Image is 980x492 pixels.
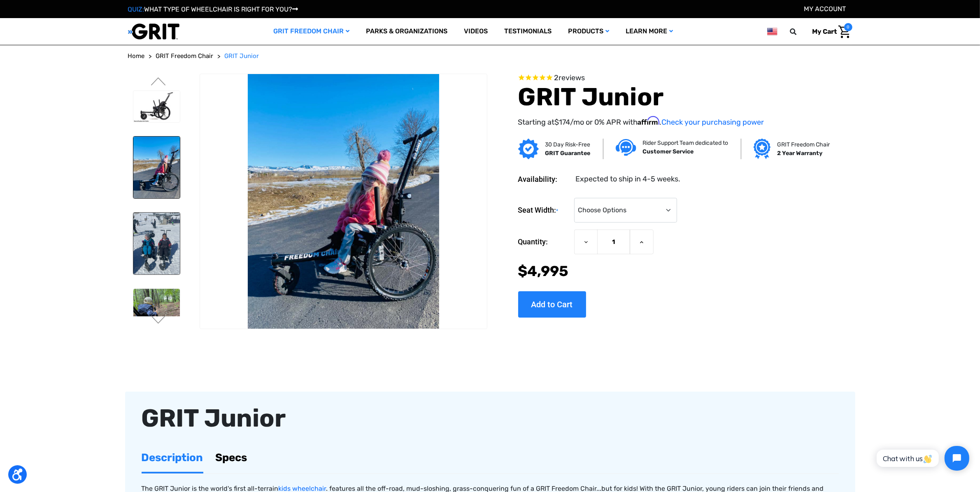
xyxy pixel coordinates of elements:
img: GRIT Junior: GRIT Freedom Chair all terrain wheelchair engineered specifically for kids shown wit... [133,91,180,122]
nav: Breadcrumb [128,51,852,61]
img: GRIT Junior [133,213,180,274]
span: Rated 5.0 out of 5 stars 2 reviews [518,74,827,83]
a: Description [142,443,203,472]
strong: 2 Year Warranty [777,150,822,157]
a: Home [128,51,145,61]
img: Grit freedom [754,139,770,159]
span: Affirm [638,116,660,125]
a: GRIT Freedom Chair [265,18,358,45]
a: Specs [216,443,247,472]
a: Testimonials [496,18,560,45]
dd: Expected to ship in 4-5 weeks. [576,174,681,185]
img: GRIT Junior [200,74,487,329]
strong: Customer Service [643,148,694,155]
h1: GRIT Junior [518,82,827,112]
a: GRIT Freedom Chair [156,51,214,61]
label: Quantity: [518,230,570,254]
a: Products [560,18,617,45]
p: GRIT Freedom Chair [777,140,830,149]
a: Check your purchasing power - Learn more about Affirm Financing (opens in modal) [662,118,764,127]
a: Cart with 0 items [806,23,852,40]
input: Add to Cart [518,291,586,318]
p: Rider Support Team dedicated to [643,139,729,147]
button: Go to slide 3 of 3 [150,316,167,325]
a: GRIT Junior [225,51,259,61]
iframe: Tidio Chat [866,439,976,478]
span: GRIT Freedom Chair [156,52,214,60]
a: QUIZ:WHAT TYPE OF WHEELCHAIR IS RIGHT FOR YOU? [128,5,298,13]
img: Cart [838,26,850,38]
span: My Cart [812,28,837,35]
button: Go to slide 1 of 3 [150,77,167,87]
input: Search [794,23,806,40]
span: 2 reviews [554,73,585,82]
img: GRIT Junior [133,289,180,350]
strong: GRIT Guarantee [545,150,591,157]
img: GRIT Junior [133,137,180,198]
span: reviews [559,73,585,82]
img: us.png [767,26,777,37]
p: 30 Day Risk-Free [545,140,591,149]
a: Videos [456,18,496,45]
dt: Availability: [518,174,570,185]
span: $4,995 [518,262,569,280]
img: GRIT Guarantee [518,139,539,159]
a: Parks & Organizations [358,18,456,45]
label: Seat Width: [518,198,570,223]
span: $174 [555,118,570,127]
span: GRIT Junior [225,52,259,60]
img: Customer service [616,139,636,156]
span: Home [128,52,145,60]
span: QUIZ: [128,5,144,13]
span: 0 [844,23,852,31]
a: Account [804,5,846,13]
img: GRIT All-Terrain Wheelchair and Mobility Equipment [128,23,179,40]
p: Starting at /mo or 0% APR with . [518,116,827,128]
div: GRIT Junior [142,400,839,437]
a: Learn More [617,18,681,45]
